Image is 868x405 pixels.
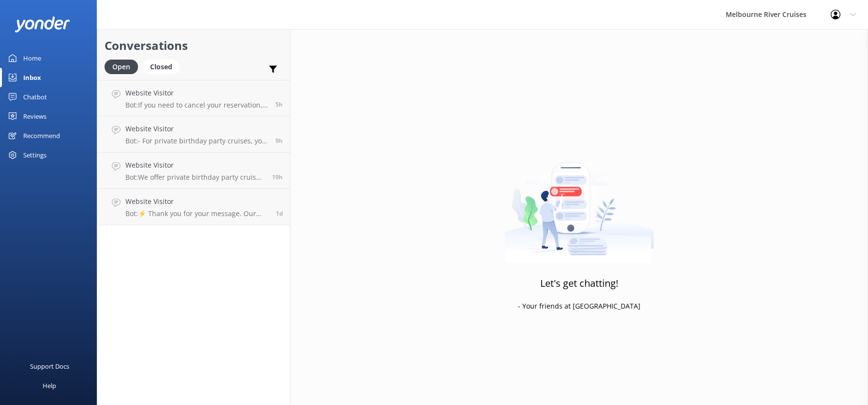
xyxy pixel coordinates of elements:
[105,61,143,72] a: Open
[125,88,268,98] h4: Website Visitor
[15,16,70,32] img: yonder-white-logo.png
[540,276,618,291] h3: Let's get chatting!
[125,173,265,182] p: Bot: We offer private birthday party cruises for all ages on the Yarra River. You can enjoy sceni...
[518,301,640,312] p: - Your friends at [GEOGRAPHIC_DATA]
[43,376,56,395] div: Help
[23,126,60,145] div: Recommend
[125,196,269,207] h4: Website Visitor
[275,100,283,109] span: Sep 11 2025 10:38am (UTC +10:00) Australia/Sydney
[23,48,41,68] div: Home
[23,107,46,126] div: Reviews
[23,68,41,87] div: Inbox
[23,87,47,107] div: Chatbot
[125,124,268,134] h4: Website Visitor
[30,357,69,376] div: Support Docs
[97,189,290,225] a: Website VisitorBot:⚡ Thank you for your message. Our office hours are Mon - Fri 9.30am - 5pm. We'...
[125,160,265,171] h4: Website Visitor
[105,36,283,55] h2: Conversations
[23,145,46,165] div: Settings
[504,142,654,263] img: artwork of a man stealing a conversation from at giant smartphone
[125,137,268,145] p: Bot: - For private birthday party cruises, you can celebrate on the Yarra River with scenic views...
[272,173,283,181] span: Sep 10 2025 09:16pm (UTC +10:00) Australia/Sydney
[276,209,283,218] span: Sep 10 2025 06:23am (UTC +10:00) Australia/Sydney
[97,116,290,153] a: Website VisitorBot:- For private birthday party cruises, you can celebrate on the Yarra River wit...
[97,153,290,189] a: Website VisitorBot:We offer private birthday party cruises for all ages on the Yarra River. You c...
[275,137,283,145] span: Sep 11 2025 07:23am (UTC +10:00) Australia/Sydney
[97,80,290,116] a: Website VisitorBot:If you need to cancel your reservation, please contact our team at [PHONE_NUMB...
[143,61,184,72] a: Closed
[125,209,269,218] p: Bot: ⚡ Thank you for your message. Our office hours are Mon - Fri 9.30am - 5pm. We'll get back to...
[125,101,268,109] p: Bot: If you need to cancel your reservation, please contact our team at [PHONE_NUMBER] or email [...
[105,60,138,74] div: Open
[143,60,180,74] div: Closed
